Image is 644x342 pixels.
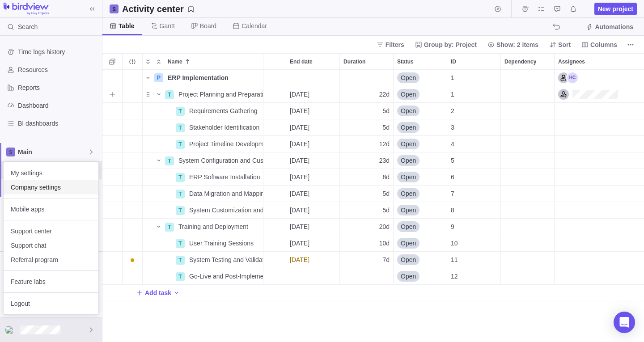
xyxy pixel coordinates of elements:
[11,205,91,214] span: Mobile apps
[5,326,16,334] img: Show
[11,183,91,192] span: Company settings
[11,255,91,264] span: Referral program
[11,299,91,308] span: Logout
[4,202,98,216] a: Mobile apps
[4,238,98,253] a: Support chat
[4,296,98,311] a: Logout
[11,169,91,177] span: My settings
[11,241,91,250] span: Support chat
[4,224,98,238] a: Support center
[4,274,98,289] a: Feature labs
[11,277,91,286] span: Feature labs
[11,227,91,236] span: Support center
[4,180,98,194] a: Company settings
[4,253,98,267] a: Referral program
[4,166,98,180] a: My settings
[5,325,16,335] div: Heather Carter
